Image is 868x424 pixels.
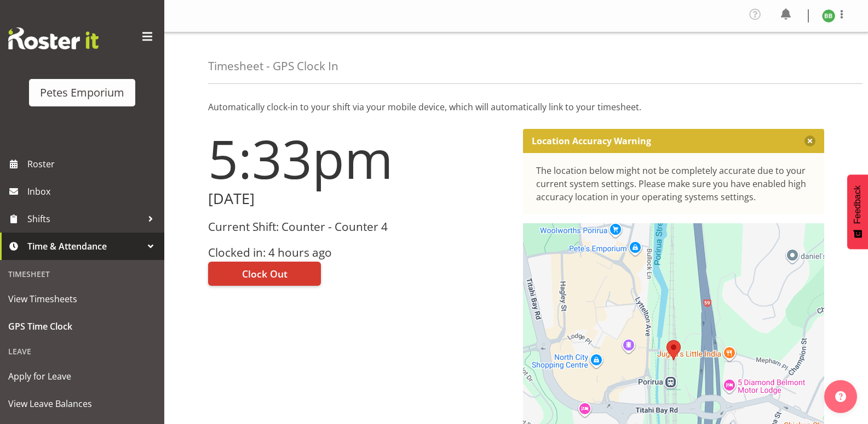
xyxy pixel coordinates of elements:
[27,211,142,227] span: Shifts
[40,84,124,101] div: Petes Emporium
[27,156,159,172] span: Roster
[3,390,162,417] a: View Leave Balances
[208,129,510,188] h1: 5:33pm
[3,363,162,390] a: Apply for Leave
[208,100,824,114] p: Automatically clock-in to your shift via your mobile device, which will automatically link to you...
[3,285,162,313] a: View Timesheets
[3,340,162,363] div: Leave
[8,318,156,335] span: GPS Time Clock
[804,135,815,146] button: Close message
[208,246,510,259] h3: Clocked in: 4 hours ago
[8,368,156,385] span: Apply for Leave
[835,391,846,402] img: help-xxl-2.png
[536,164,812,203] div: The location below might not be completely accurate due to your current system settings. Please m...
[208,60,338,72] h4: Timesheet - GPS Clock In
[27,238,142,255] span: Time & Attendance
[8,291,156,307] span: View Timesheets
[27,183,159,200] span: Inbox
[3,263,162,285] div: Timesheet
[208,190,510,207] h2: [DATE]
[853,185,863,224] span: Feedback
[3,313,162,340] a: GPS Time Clock
[847,174,868,249] button: Feedback - Show survey
[242,267,288,281] span: Clock Out
[822,9,835,22] img: beena-bist9974.jpg
[532,135,651,146] p: Location Accuracy Warning
[208,262,321,286] button: Clock Out
[8,27,99,49] img: Rosterit website logo
[8,395,156,412] span: View Leave Balances
[208,221,510,233] h3: Current Shift: Counter - Counter 4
